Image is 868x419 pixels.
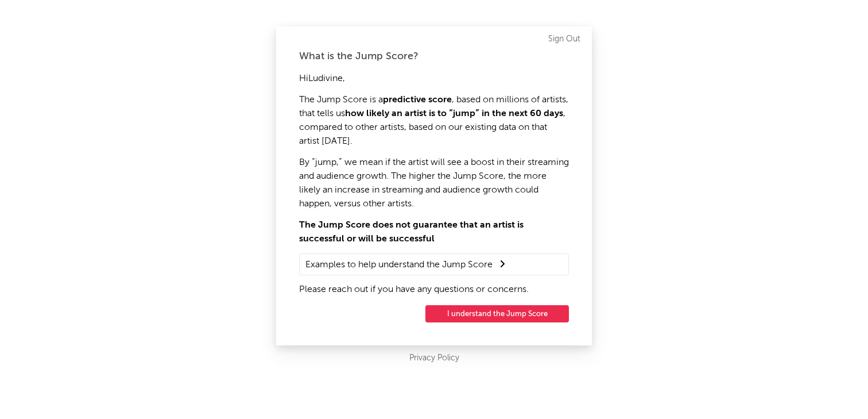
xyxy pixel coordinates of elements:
strong: The Jump Score does not guarantee that an artist is successful or will be successful [299,221,524,244]
summary: Examples to help understand the Jump Score [305,257,563,272]
strong: predictive score [383,95,452,105]
p: The Jump Score is a , based on millions of artists, that tells us , compared to other artists, ba... [299,93,569,148]
button: I understand the Jump Score [425,305,569,322]
p: Hi Ludivine , [299,72,569,86]
strong: how likely an artist is to “jump” in the next 60 days [345,109,563,118]
p: By “jump,” we mean if the artist will see a boost in their streaming and audience growth. The hig... [299,156,569,211]
a: Privacy Policy [409,351,459,366]
p: Please reach out if you have any questions or concerns. [299,283,569,297]
a: Sign Out [548,32,580,46]
div: What is the Jump Score? [299,49,569,63]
